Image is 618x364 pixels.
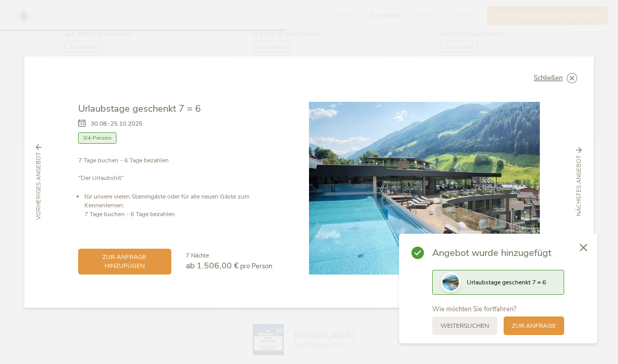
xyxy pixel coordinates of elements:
span: Wie möchten Sie fortfahren? [432,305,517,314]
span: 3/4-Pension [78,132,116,144]
img: Preview [443,274,459,291]
span: Urlaubstage geschenkt 7 = 6 [78,102,201,115]
span: weitersuchen [440,322,489,330]
span: Urlaubstage geschenkt 7 = 6 [467,278,546,286]
span: Angebot wurde hinzugefügt [432,246,564,260]
img: Urlaubstage geschenkt 7 = 6 [309,102,540,275]
span: zur Anfrage [512,322,556,330]
span: 30.08.-25.10.2025 [91,119,142,128]
span: Schließen [534,75,563,82]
